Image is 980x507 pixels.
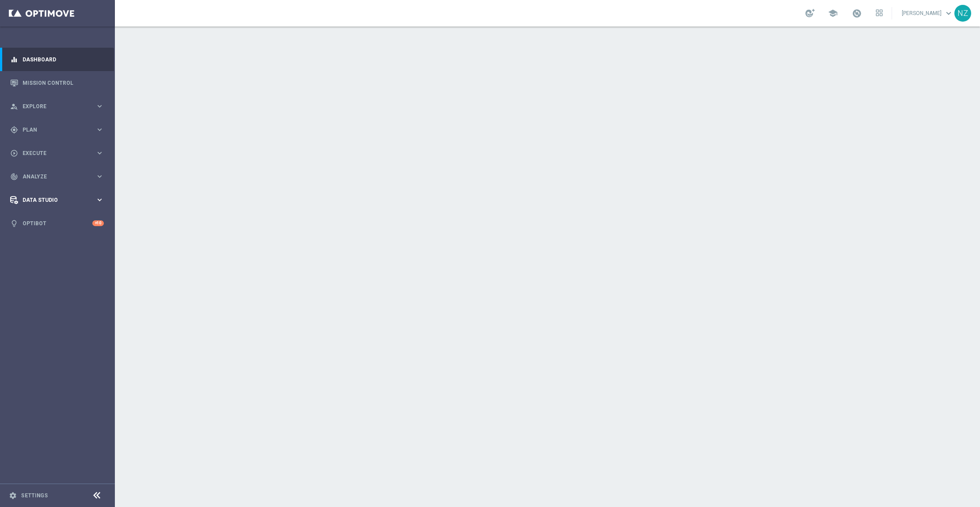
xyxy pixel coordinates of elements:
span: Analyze [23,174,95,179]
div: NZ [954,5,971,22]
button: gps_fixed Plan keyboard_arrow_right [10,126,104,133]
div: +10 [92,220,104,226]
i: keyboard_arrow_right [95,196,104,204]
button: Mission Control [10,79,104,87]
button: equalizer Dashboard [10,56,104,63]
span: Data Studio [23,197,95,203]
i: keyboard_arrow_right [95,149,104,157]
button: lightbulb Optibot +10 [10,220,104,227]
div: Analyze [10,173,95,181]
button: play_circle_outline Execute keyboard_arrow_right [10,150,104,157]
i: keyboard_arrow_right [95,172,104,181]
a: Mission Control [23,71,104,95]
i: play_circle_outline [10,149,18,157]
i: gps_fixed [10,126,18,134]
i: person_search [10,102,18,110]
button: Data Studio keyboard_arrow_right [10,197,104,204]
button: person_search Explore keyboard_arrow_right [10,103,104,110]
i: keyboard_arrow_right [95,102,104,110]
div: Execute [10,149,95,157]
a: Dashboard [23,48,104,71]
div: Data Studio [10,196,95,204]
div: Dashboard [10,48,104,71]
div: Explore [10,102,95,110]
span: Explore [23,104,95,109]
a: [PERSON_NAME]keyboard_arrow_down [901,7,954,20]
button: track_changes Analyze keyboard_arrow_right [10,173,104,180]
i: equalizer [10,56,18,64]
a: Optibot [23,212,92,235]
i: keyboard_arrow_right [95,125,104,134]
span: keyboard_arrow_down [944,8,953,18]
i: track_changes [10,173,18,181]
div: Mission Control [10,71,104,95]
div: Plan [10,126,95,134]
i: settings [9,492,17,499]
span: Plan [23,127,95,132]
span: Execute [23,151,95,156]
div: Optibot [10,212,104,235]
i: lightbulb [10,219,18,227]
span: school [828,8,838,18]
a: Settings [21,493,48,498]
